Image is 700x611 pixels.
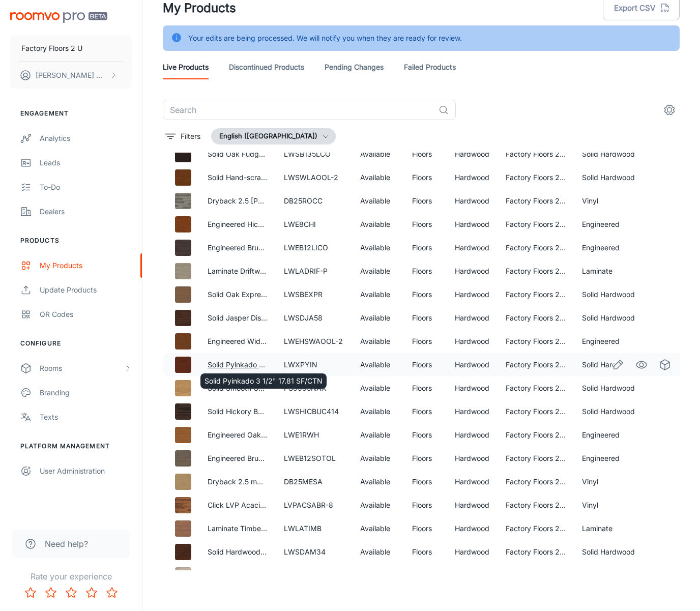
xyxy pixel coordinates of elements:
[404,213,447,236] td: Floors
[208,313,387,322] a: Solid Jasper Distressed 4 9/16" x 3/4" 20.97 SF/CTN
[208,173,398,182] a: Solid Hand-scraped Oolong 4 3/4" x 3/4" 23.44 SF/CTN
[40,260,132,271] div: My Products
[498,564,574,587] td: Factory Floors 2 U
[40,309,132,320] div: QR Codes
[574,236,643,259] td: Engineered
[574,189,643,213] td: Vinyl
[498,330,574,353] td: Factory Floors 2 U
[656,356,674,373] a: See in Virtual Samples
[404,353,447,376] td: Floors
[447,447,498,470] td: Hardwood
[352,283,404,306] td: Available
[276,400,352,423] td: LWSHICBUC414
[352,306,404,330] td: Available
[40,284,132,296] div: Update Products
[404,306,447,330] td: Floors
[352,330,404,353] td: Available
[8,570,134,583] p: Rate your experience
[574,400,643,423] td: Solid Hardwood
[276,330,352,353] td: LWEHSWAOOL-2
[21,43,82,54] p: Factory Floors 2 U
[276,189,352,213] td: DB25ROCC
[276,540,352,564] td: LWSDAM34
[574,259,643,283] td: Laminate
[498,259,574,283] td: Factory Floors 2 U
[352,423,404,447] td: Available
[276,493,352,517] td: LVPACSABR-8
[40,465,132,477] div: User Administration
[352,493,404,517] td: Available
[208,196,396,205] a: Dryback 2.5 [PERSON_NAME] 6.1" x 48" 40.86 SF/CTN
[404,564,447,587] td: Floors
[205,375,323,387] p: Solid Pyinkado 3 1/2" 17.81 SF/CTN
[574,142,643,166] td: Solid Hardwood
[102,583,122,603] button: Rate 5 star
[404,142,447,166] td: Floors
[574,423,643,447] td: Engineered
[352,447,404,470] td: Available
[404,493,447,517] td: Floors
[498,493,574,517] td: Factory Floors 2 U
[276,564,352,587] td: DB20BONE
[352,189,404,213] td: Available
[208,220,372,228] a: Engineered Hickory Chili 5" x 3/8" 29.52 SF/CTN
[40,206,132,217] div: Dealers
[498,213,574,236] td: Factory Floors 2 U
[40,363,124,374] div: Rooms
[208,290,385,299] a: Solid Oak Expressions 4 15/16" x 3/4" 23.67 SF/CTN
[352,236,404,259] td: Available
[276,283,352,306] td: LWSBEXPR
[498,142,574,166] td: Factory Floors 2 U
[574,306,643,330] td: Solid Hardwood
[352,540,404,564] td: Available
[574,517,643,540] td: Laminate
[498,166,574,189] td: Factory Floors 2 U
[208,524,369,533] a: Laminate Timberline 7.67" x 5/16" 20.61 SF/CTN
[163,55,209,79] a: Live Products
[181,131,200,142] p: Filters
[208,501,391,509] a: Click LVP Acacia Samba Brown 7" x 48" 18.91 SF/CTN
[208,430,375,439] a: Engineered Oak Rawhide 5" x 3/8" 29.52 SF/CTN
[404,400,447,423] td: Floors
[404,236,447,259] td: Floors
[10,62,132,89] button: [PERSON_NAME] Mountain Graphics Team
[447,470,498,493] td: Hardwood
[404,166,447,189] td: Floors
[498,353,574,376] td: Factory Floors 2 U
[404,55,456,79] a: Failed Products
[404,259,447,283] td: Floors
[208,150,358,158] a: Solid Oak Fudge 3 1/2" x 3/4" 26.13 SF/CTN
[447,142,498,166] td: Hardwood
[447,540,498,564] td: Hardwood
[574,283,643,306] td: Solid Hardwood
[352,142,404,166] td: Available
[45,538,88,550] span: Need help?
[498,470,574,493] td: Factory Floors 2 U
[574,470,643,493] td: Vinyl
[498,540,574,564] td: Factory Floors 2 U
[276,517,352,540] td: LWLATIMB
[276,470,352,493] td: DB25MESA
[229,55,304,79] a: Discontinued Products
[208,454,405,462] a: Engineered Brushed Oak Sotol 7 1/2" X 1/2" 23.32 SF/CTN
[498,306,574,330] td: Factory Floors 2 U
[276,306,352,330] td: LWSDJA58
[659,100,680,120] button: settings
[574,353,643,376] td: Solid Hardwood
[20,583,41,603] button: Rate 1 star
[208,243,398,252] a: Engineered Brushed Licorice 7 1/2" X 1/2" 23.32 SF/CTN
[447,166,498,189] td: Hardwood
[574,166,643,189] td: Solid Hardwood
[211,128,336,144] button: English ([GEOGRAPHIC_DATA])
[404,423,447,447] td: Floors
[208,267,361,275] a: Laminate Driftwood 7.76" x 3/8" 18.11 SF/CTN
[447,376,498,400] td: Hardwood
[352,353,404,376] td: Available
[498,423,574,447] td: Factory Floors 2 U
[40,157,132,168] div: Leads
[447,259,498,283] td: Hardwood
[404,330,447,353] td: Floors
[163,128,203,144] button: filter
[498,283,574,306] td: Factory Floors 2 U
[352,259,404,283] td: Available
